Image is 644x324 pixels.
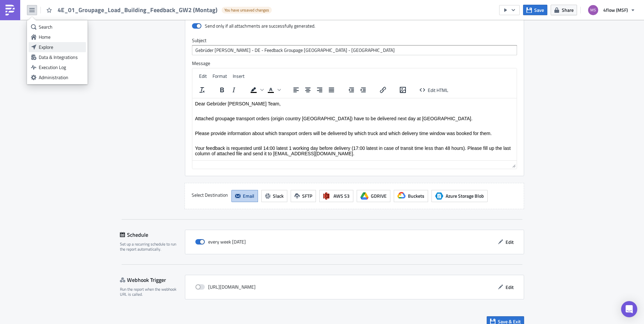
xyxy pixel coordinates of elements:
[587,4,599,16] img: Avatar
[58,6,218,14] span: 4E_01_Groupage_Load_Building_Feedback_GW2 (Montag)
[314,85,325,95] button: Align right
[233,72,245,79] span: Insert
[120,230,185,240] div: Schedule
[302,85,314,95] button: Align center
[205,23,315,29] div: Send only if all attachments are successfully generated.
[196,85,208,95] button: Clear formatting
[397,85,409,95] button: Insert/edit image
[120,275,185,285] div: Webhook Trigger
[195,282,256,292] div: [URL][DOMAIN_NAME]
[603,6,628,13] span: 4flow (MSF)
[261,190,287,202] button: Slack
[302,192,312,199] span: SFTP
[39,74,84,81] div: Administration
[333,192,350,199] span: AWS S3
[523,5,547,15] button: Save
[224,7,269,13] span: You have unsaved changes
[39,44,84,51] div: Explore
[394,190,428,202] button: Buckets
[357,85,369,95] button: Increase indent
[192,190,228,200] label: Select Destination
[510,161,517,169] div: Resize
[506,284,514,291] span: Edit
[346,85,357,95] button: Decrease indent
[408,192,424,199] span: Buckets
[551,5,577,15] button: Share
[3,18,322,23] p: Attached groupage transport orders (origin country [GEOGRAPHIC_DATA]) have to be delivered next d...
[243,192,254,199] span: Email
[216,85,228,95] button: Bold
[3,32,322,38] p: Please provide information about which transport orders will be delivered by which truck and whic...
[562,6,574,13] span: Share
[377,85,389,95] button: Insert/edit link
[39,54,84,61] div: Data & Integrations
[192,60,517,66] label: Message
[120,287,181,297] div: Run the report when the webhook URL is called.
[213,72,227,79] span: Format
[417,85,451,95] button: Edit HTML
[192,98,517,160] iframe: Rich Text Area
[290,85,302,95] button: Align left
[435,192,443,200] span: Azure Storage Blob
[357,190,390,202] button: GDRIVE
[494,282,517,292] button: Edit
[228,85,239,95] button: Italic
[3,47,322,58] p: Your feedback is requested until 14:00 latest 1 working day before delivery (17:00 latest in case...
[5,5,15,15] img: PushMetrics
[39,24,84,30] div: Search
[291,190,316,202] button: SFTP
[192,37,517,43] label: Subject
[273,192,284,199] span: Slack
[3,3,322,8] p: Dear Gebrüder [PERSON_NAME] Team,
[3,3,322,102] body: Rich Text Area. Press ALT-0 for help.
[195,237,246,247] div: every week [DATE]
[199,72,207,79] span: Edit
[231,190,258,202] button: Email
[371,192,387,199] span: GDRIVE
[319,190,353,202] button: AWS S3
[534,6,544,13] span: Save
[265,85,282,95] div: Text color
[446,192,484,199] span: Azure Storage Blob
[248,85,265,95] div: Background color
[39,34,84,40] div: Home
[584,3,639,18] button: 4flow (MSF)
[39,64,84,71] div: Execution Log
[431,190,488,202] button: Azure Storage BlobAzure Storage Blob
[621,301,637,317] div: Open Intercom Messenger
[428,86,448,93] span: Edit HTML
[326,85,337,95] button: Justify
[494,237,517,247] button: Edit
[120,241,181,252] div: Set up a recurring schedule to run the report automatically.
[506,238,514,246] span: Edit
